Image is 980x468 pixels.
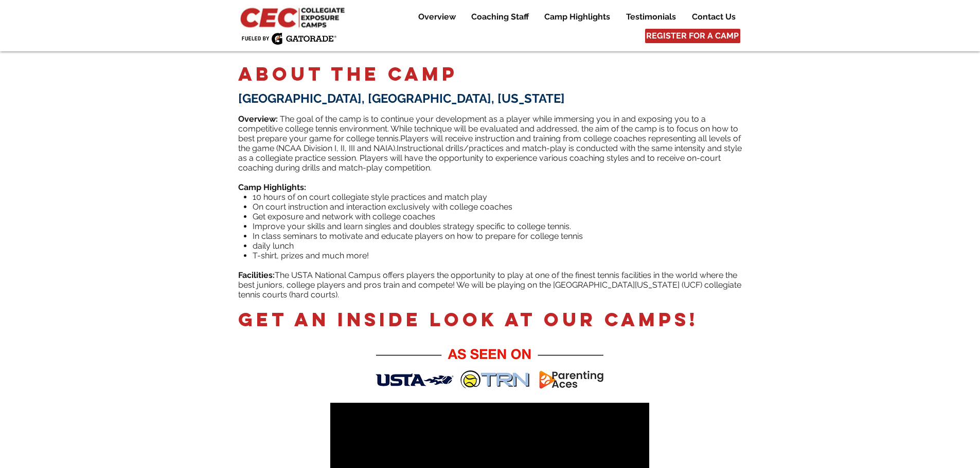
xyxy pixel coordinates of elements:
[466,11,534,23] p: Coaching Staff
[618,11,684,23] a: Testimonials
[411,11,463,23] a: Overview
[238,182,306,192] span: Camp Highlights:
[539,11,615,23] p: Camp Highlights
[238,5,349,29] img: CEC Logo Primary_edited.jpg
[537,11,618,23] a: Camp Highlights
[253,251,369,260] span: T-shirt, prizes and much more!
[621,11,681,23] p: Testimonials
[646,30,739,42] span: REGISTER FOR A CAMP
[241,32,336,45] img: Fueled by Gatorade.png
[253,231,583,241] span: In class seminars to motivate and educate players on how to prepare for college tennis
[238,270,741,299] span: The USTA National Campus offers players the opportunity to play at one of the finest tennis facil...
[238,308,699,331] span: GET AN INSIDE LOOK AT OUR CAMPS!
[238,270,275,280] span: Facilities:
[253,202,512,212] span: On court instruction and interaction exclusively with college coaches
[253,212,435,221] span: Get exposure and network with college coaches
[238,114,278,124] span: Overview:
[403,11,743,23] nav: Site
[687,11,741,23] p: Contact Us
[684,11,743,23] a: Contact Us
[238,143,742,173] span: Instructional drills/practices and match-play is conducted with the same intensity and style as a...
[238,114,738,143] span: ​ The goal of the camp is to continue your development as a player while immersing you in and exp...
[253,221,571,231] span: Improve your skills and learn singles and doubles strategy specific to college tennis.
[238,134,741,153] span: Players will receive instruction and training from college coaches representing all levels of the...
[645,29,740,43] a: REGISTER FOR A CAMP
[238,62,458,86] span: ABOUT THE CAMP
[375,346,604,391] img: As Seen On CEC_V2 2_24_22.png
[253,241,294,251] span: daily lunch
[464,11,536,23] a: Coaching Staff
[413,11,461,23] p: Overview
[253,192,487,202] span: 10 hours of on court collegiate style practices and match play
[238,91,565,106] span: [GEOGRAPHIC_DATA], [GEOGRAPHIC_DATA], [US_STATE]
